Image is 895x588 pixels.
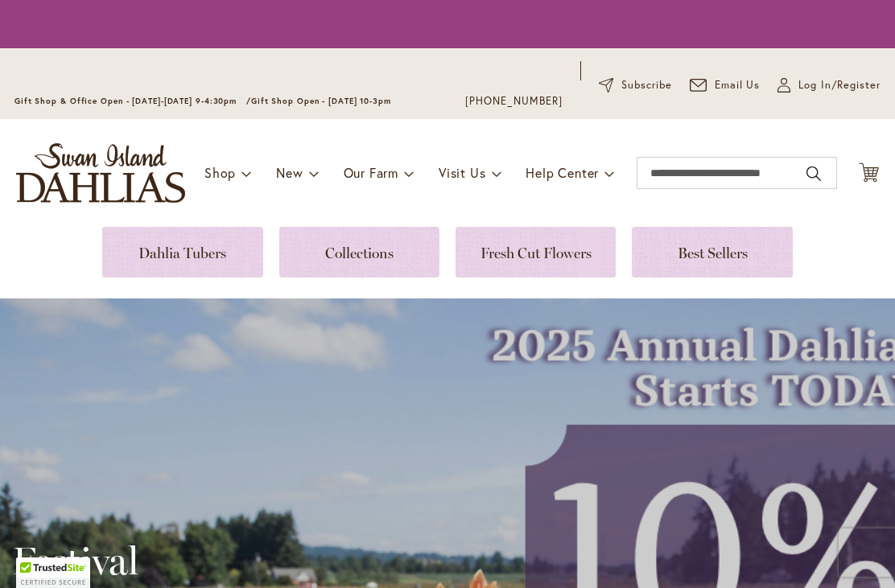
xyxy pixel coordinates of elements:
[621,77,672,93] span: Subscribe
[806,161,821,187] button: Search
[465,93,563,109] a: [PHONE_NUMBER]
[599,77,672,93] a: Subscribe
[276,164,303,181] span: New
[526,164,599,181] span: Help Center
[251,96,391,106] span: Gift Shop Open - [DATE] 10-3pm
[204,164,236,181] span: Shop
[344,164,398,181] span: Our Farm
[690,77,761,93] a: Email Us
[16,143,185,203] a: store logo
[14,96,251,106] span: Gift Shop & Office Open - [DATE]-[DATE] 9-4:30pm /
[777,77,881,93] a: Log In/Register
[715,77,761,93] span: Email Us
[798,77,881,93] span: Log In/Register
[439,164,485,181] span: Visit Us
